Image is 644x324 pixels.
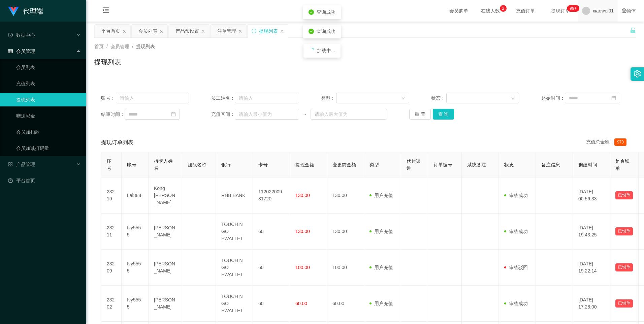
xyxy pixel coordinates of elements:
[321,95,336,102] span: 类型：
[311,109,387,120] input: 请输入最大值为
[8,49,13,54] i: 图标: table
[8,8,43,13] a: 代理端
[369,301,393,306] span: 用户充值
[101,286,122,322] td: 23202
[188,162,206,167] span: 团队名称
[573,177,610,214] td: [DATE] 00:56:33
[504,229,528,234] span: 审核成功
[122,286,149,322] td: Ivy5555
[630,27,636,33] i: 图标: unlock
[8,7,19,16] img: logo.9652507e.png
[586,138,629,147] div: 充值总金额：
[332,162,356,167] span: 变更前金额
[327,177,364,214] td: 130.00
[309,48,314,53] i: icon: loading
[136,44,155,49] span: 提现列表
[23,0,43,22] h1: 代理端
[101,214,122,250] td: 23211
[548,8,573,13] span: 提现订单
[615,191,633,199] button: 已锁单
[132,44,133,49] span: /
[327,286,364,322] td: 60.00
[216,214,253,250] td: TOUCH N GO EWALLET
[369,265,393,270] span: 用户充值
[107,158,111,171] span: 序号
[16,109,81,123] a: 赠送彩金
[211,111,235,118] span: 充值区间：
[149,177,182,214] td: Kong [PERSON_NAME]
[295,301,307,306] span: 60.00
[369,162,379,167] span: 类型
[216,250,253,286] td: TOUCH N GO EWALLET
[578,162,597,167] span: 创建时间
[127,162,136,167] span: 账号
[221,162,231,167] span: 银行
[634,70,641,77] i: 图标: setting
[504,193,528,198] span: 审核成功
[175,25,199,37] div: 产品预设置
[16,61,81,74] a: 会员列表
[216,177,253,214] td: RHB BANK
[253,286,290,322] td: 60
[122,250,149,286] td: Ivy5555
[253,250,290,286] td: 60
[513,8,538,13] span: 充值订单
[159,29,163,33] i: 图标: close
[541,162,560,167] span: 备注信息
[101,111,125,118] span: 结束时间：
[94,44,104,49] span: 首页
[253,214,290,250] td: 60
[511,96,515,101] i: 图标: down
[101,95,116,102] span: 账号：
[611,96,616,100] i: 图标: calendar
[122,177,149,214] td: Lai888
[171,112,176,117] i: 图标: calendar
[16,125,81,139] a: 会员加扣款
[433,162,452,167] span: 订单编号
[16,93,81,106] a: 提现列表
[407,158,421,171] span: 代付渠道
[101,138,133,147] span: 提现订单列表
[309,29,314,34] i: icon: check-circle
[101,250,122,286] td: 23209
[369,229,393,234] span: 用户充值
[106,44,108,49] span: /
[149,250,182,286] td: [PERSON_NAME]
[401,96,405,101] i: 图标: down
[317,48,335,53] span: 加载中...
[258,162,268,167] span: 卡号
[615,299,633,307] button: 已锁单
[409,109,431,120] button: 重 置
[504,265,528,270] span: 审核驳回
[138,25,157,37] div: 会员列表
[327,214,364,250] td: 130.00
[252,29,256,33] i: 图标: sync
[8,48,35,54] span: 会员管理
[431,95,446,102] span: 状态：
[94,57,121,67] h1: 提现列表
[16,141,81,155] a: 会员加减打码量
[317,9,335,15] span: 查询成功
[622,8,626,13] i: 图标: global
[238,29,242,33] i: 图标: close
[467,162,486,167] span: 系统备注
[573,286,610,322] td: [DATE] 17:28:00
[122,214,149,250] td: Ivy5555
[101,25,120,37] div: 平台首页
[327,250,364,286] td: 100.00
[478,8,503,13] span: 在线人数
[8,162,35,167] span: 产品管理
[149,286,182,322] td: [PERSON_NAME]
[16,77,81,90] a: 充值列表
[500,5,507,12] sup: 2
[253,177,290,214] td: 11202200981720
[317,29,335,34] span: 查询成功
[154,158,173,171] span: 持卡人姓名
[615,227,633,235] button: 已锁单
[573,250,610,286] td: [DATE] 19:22:14
[573,214,610,250] td: [DATE] 19:43:25
[259,25,278,37] div: 提现列表
[567,5,579,12] sup: 1204
[116,93,189,103] input: 请输入
[8,162,13,167] i: 图标: appstore-o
